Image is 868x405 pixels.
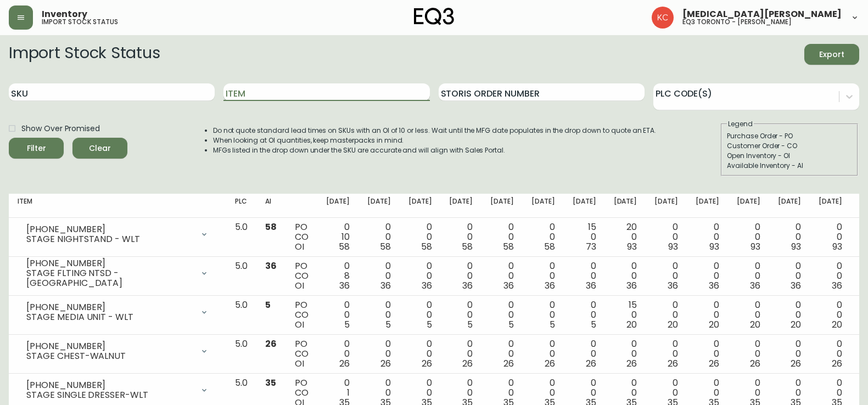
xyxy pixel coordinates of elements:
div: 0 0 [367,261,391,291]
div: 0 0 [367,222,391,252]
span: 58 [462,240,473,253]
span: 58 [544,240,555,253]
span: 36 [545,279,555,292]
div: [PHONE_NUMBER] [26,341,193,351]
div: 0 10 [326,222,350,252]
span: 26 [709,357,719,370]
span: 5 [550,318,555,331]
div: PO CO [295,222,309,252]
span: 93 [709,240,719,253]
span: OI [295,318,304,331]
span: 36 [709,279,719,292]
th: [DATE] [605,194,646,218]
div: 0 0 [778,339,802,369]
div: 0 0 [531,222,555,252]
div: 0 0 [490,300,514,330]
span: 26 [380,357,391,370]
div: 0 0 [737,261,760,291]
span: 93 [668,240,678,253]
span: 73 [586,240,596,253]
th: [DATE] [728,194,769,218]
span: 93 [627,240,637,253]
span: 36 [462,279,473,292]
div: 0 0 [696,222,719,252]
span: 36 [380,279,391,292]
span: Export [813,48,850,61]
div: [PHONE_NUMBER]STAGE SINGLE DRESSER-WLT [18,378,217,402]
div: [PHONE_NUMBER]STAGE FLTING NTSD - [GEOGRAPHIC_DATA] [18,261,217,285]
span: [MEDICAL_DATA][PERSON_NAME] [682,10,842,19]
div: 0 0 [737,339,760,369]
div: 15 0 [614,300,637,330]
td: 5.0 [226,257,256,296]
span: 93 [791,240,801,253]
th: [DATE] [687,194,728,218]
div: 0 0 [778,222,802,252]
div: PO CO [295,261,309,291]
th: [DATE] [564,194,605,218]
span: 36 [586,279,596,292]
span: 20 [626,318,637,331]
span: 58 [503,240,514,253]
th: [DATE] [810,194,851,218]
div: 0 0 [819,339,842,369]
div: STAGE FLTING NTSD - [GEOGRAPHIC_DATA] [26,268,193,288]
div: 0 0 [490,261,514,291]
span: 36 [668,279,678,292]
span: OI [295,240,304,253]
th: [DATE] [646,194,687,218]
th: AI [256,194,286,218]
div: 0 0 [654,222,678,252]
span: 26 [339,357,350,370]
li: Do not quote standard lead times on SKUs with an OI of 10 or less. Wait until the MFG date popula... [213,126,657,136]
span: 35 [265,376,276,389]
th: [DATE] [400,194,441,218]
span: 26 [265,337,277,350]
div: Purchase Order - PO [727,131,852,141]
span: Clear [81,142,119,155]
span: 58 [265,221,277,233]
span: 58 [421,240,432,253]
span: 58 [339,240,350,253]
span: 26 [545,357,555,370]
legend: Legend [727,119,754,129]
span: Show Over Promised [21,123,100,134]
div: 0 0 [573,339,596,369]
span: 36 [832,279,842,292]
h5: import stock status [42,19,118,25]
div: 0 0 [531,339,555,369]
span: 26 [422,357,432,370]
div: Open Inventory - OI [727,151,852,161]
div: 0 0 [819,300,842,330]
span: 20 [791,318,801,331]
div: 0 0 [367,339,391,369]
div: 0 0 [531,261,555,291]
div: STAGE SINGLE DRESSER-WLT [26,390,193,400]
div: 0 0 [654,339,678,369]
span: 20 [668,318,678,331]
div: STAGE CHEST-WALNUT [26,351,193,361]
div: [PHONE_NUMBER] [26,224,193,234]
span: 26 [626,357,637,370]
span: 5 [467,318,473,331]
td: 5.0 [226,335,256,374]
span: 36 [339,279,350,292]
span: 36 [265,260,277,272]
th: Item [9,194,226,218]
div: [PHONE_NUMBER] [26,258,193,268]
span: 20 [709,318,719,331]
span: 26 [832,357,842,370]
th: [DATE] [440,194,481,218]
div: 0 0 [573,261,596,291]
div: 0 0 [449,222,473,252]
span: 26 [750,357,760,370]
span: 93 [751,240,760,253]
div: 0 0 [449,261,473,291]
div: 0 0 [737,222,760,252]
div: 0 0 [531,300,555,330]
span: 36 [503,279,514,292]
div: [PHONE_NUMBER] [26,302,193,312]
div: [PHONE_NUMBER]STAGE CHEST-WALNUT [18,339,217,363]
button: Export [804,44,859,65]
div: 0 0 [408,300,432,330]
